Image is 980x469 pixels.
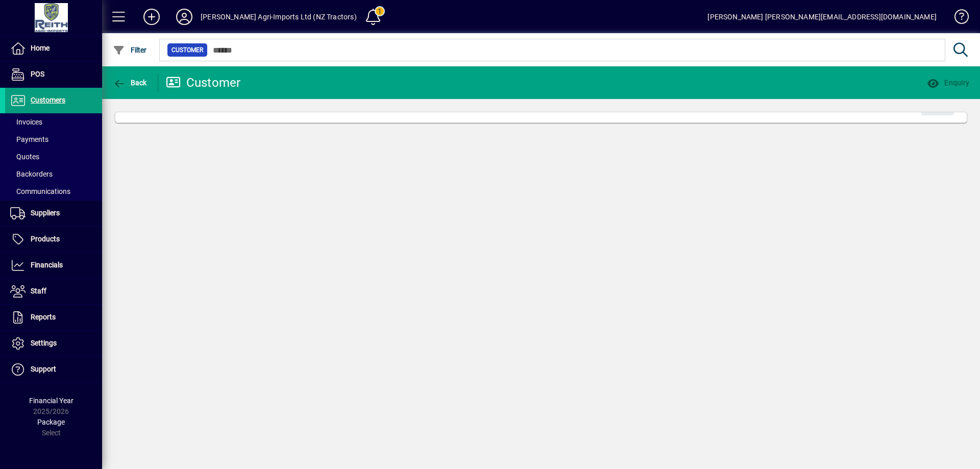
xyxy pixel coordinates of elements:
[5,183,102,200] a: Communications
[5,131,102,148] a: Payments
[5,305,102,330] a: Reports
[201,9,357,25] div: [PERSON_NAME] Agri-Imports Ltd (NZ Tractors)
[31,209,60,217] span: Suppliers
[5,62,102,87] a: POS
[110,73,150,92] button: Back
[110,41,150,59] button: Filter
[31,44,50,52] span: Home
[947,2,967,35] a: Knowledge Base
[113,79,147,87] span: Back
[168,8,201,26] button: Profile
[31,339,57,347] span: Settings
[31,235,60,243] span: Products
[31,261,63,269] span: Financials
[31,287,46,295] span: Staff
[10,187,70,195] span: Communications
[5,357,102,382] a: Support
[10,118,42,126] span: Invoices
[5,165,102,183] a: Backorders
[5,36,102,61] a: Home
[5,201,102,226] a: Suppliers
[31,365,56,373] span: Support
[5,253,102,278] a: Financials
[10,153,39,161] span: Quotes
[102,73,158,92] app-page-header-button: Back
[171,45,203,55] span: Customer
[5,148,102,165] a: Quotes
[5,113,102,131] a: Invoices
[31,313,56,321] span: Reports
[5,227,102,252] a: Products
[31,70,44,78] span: POS
[10,170,53,178] span: Backorders
[166,75,241,91] div: Customer
[10,135,48,143] span: Payments
[37,418,65,426] span: Package
[135,8,168,26] button: Add
[29,397,73,405] span: Financial Year
[5,279,102,304] a: Staff
[31,96,65,104] span: Customers
[921,97,954,115] button: Edit
[113,46,147,54] span: Filter
[5,331,102,356] a: Settings
[707,9,937,25] div: [PERSON_NAME] [PERSON_NAME][EMAIL_ADDRESS][DOMAIN_NAME]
